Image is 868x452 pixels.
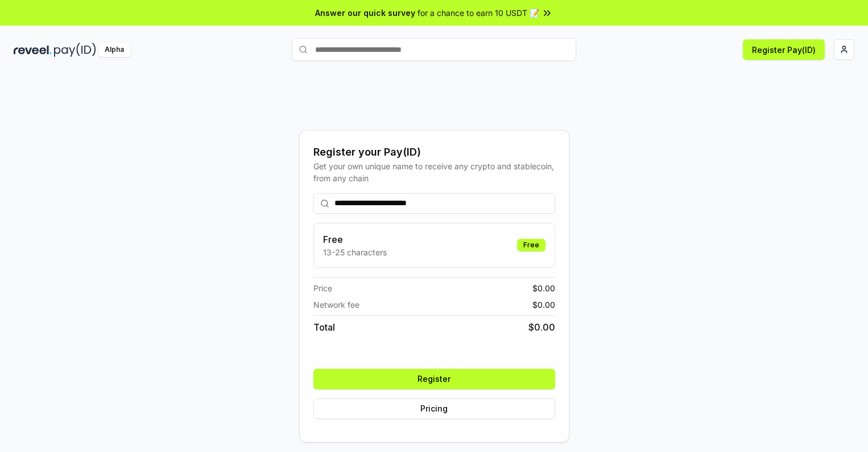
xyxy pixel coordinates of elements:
[517,239,545,251] div: Free
[313,320,335,334] span: Total
[313,160,555,184] div: Get your own unique name to receive any crypto and stablecoin, from any chain
[528,320,555,334] span: $ 0.00
[98,43,130,57] div: Alpha
[532,299,555,311] span: $ 0.00
[418,7,539,19] span: for a chance to earn 10 USDT 📝
[54,43,96,57] img: pay_id
[743,39,825,60] button: Register Pay(ID)
[313,369,555,389] button: Register
[532,282,555,294] span: $ 0.00
[313,282,332,294] span: Price
[313,398,555,419] button: Pricing
[313,144,555,160] div: Register your Pay(ID)
[323,246,387,258] p: 13-25 characters
[315,7,415,19] span: Answer our quick survey
[323,233,387,246] h3: Free
[313,299,359,311] span: Network fee
[14,43,52,57] img: reveel_dark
